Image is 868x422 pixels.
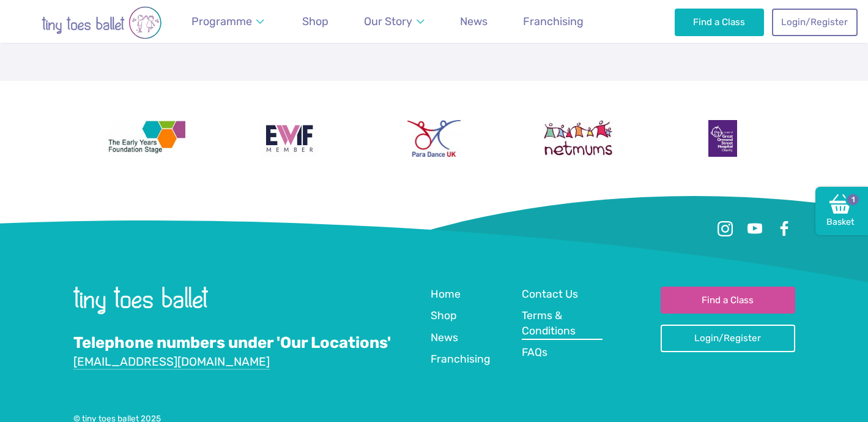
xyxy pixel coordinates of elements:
[431,352,491,368] a: Franchising
[772,9,858,36] a: Login/Register
[522,287,578,303] a: Contact Us
[517,8,589,36] a: Franchising
[431,288,461,300] span: Home
[815,187,868,236] a: Basket1
[431,331,458,344] span: News
[522,308,603,339] a: Terms & Conditions
[522,309,576,337] span: Terms & Conditions
[105,120,186,157] img: The Early Years Foundation Stage
[454,8,493,36] a: News
[744,218,766,240] a: Youtube
[302,15,328,28] span: Shop
[431,330,458,347] a: News
[675,9,765,36] a: Find a Class
[714,218,736,240] a: Instagram
[297,8,334,36] a: Shop
[186,8,270,36] a: Programme
[522,288,578,300] span: Contact Us
[522,346,547,358] span: FAQs
[431,353,491,365] span: Franchising
[661,287,795,314] a: Find a Class
[431,308,456,325] a: Shop
[16,6,187,39] img: tiny toes ballet
[364,15,412,28] span: Our Story
[191,15,252,28] span: Programme
[358,8,431,36] a: Our Story
[73,287,208,314] img: tiny toes ballet
[661,325,795,352] a: Login/Register
[522,345,547,361] a: FAQs
[773,218,795,240] a: Facebook
[407,120,460,157] img: Para Dance UK
[460,15,488,28] span: News
[261,120,319,157] img: Encouraging Women Into Franchising
[431,287,461,303] a: Home
[523,15,584,28] span: Franchising
[73,333,391,353] a: Telephone numbers under 'Our Locations'
[73,355,270,370] a: [EMAIL_ADDRESS][DOMAIN_NAME]
[431,309,456,322] span: Shop
[845,192,860,207] span: 1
